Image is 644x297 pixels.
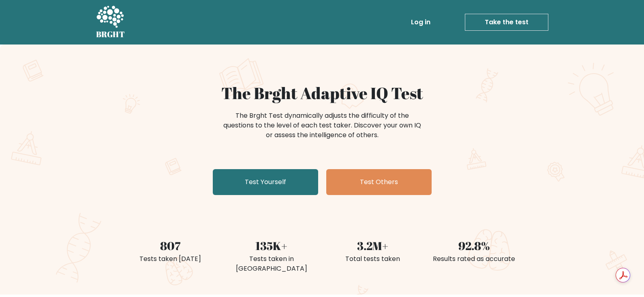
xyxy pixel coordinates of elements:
div: Total tests taken [327,254,419,264]
div: Tests taken [DATE] [124,254,216,264]
div: 807 [124,237,216,254]
div: 92.8% [428,237,520,254]
h5: BRGHT [96,30,125,39]
a: Log in [408,14,434,30]
div: Results rated as accurate [428,254,520,264]
a: Take the test [465,14,548,31]
div: 3.2M+ [327,237,419,254]
div: Tests taken in [GEOGRAPHIC_DATA] [226,254,317,274]
a: BRGHT [96,3,125,41]
div: The Brght Test dynamically adjusts the difficulty of the questions to the level of each test take... [221,111,424,140]
div: 135K+ [226,237,317,254]
a: Test Yourself [213,169,318,195]
a: Test Others [326,169,432,195]
h1: The Brght Adaptive IQ Test [124,83,520,103]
